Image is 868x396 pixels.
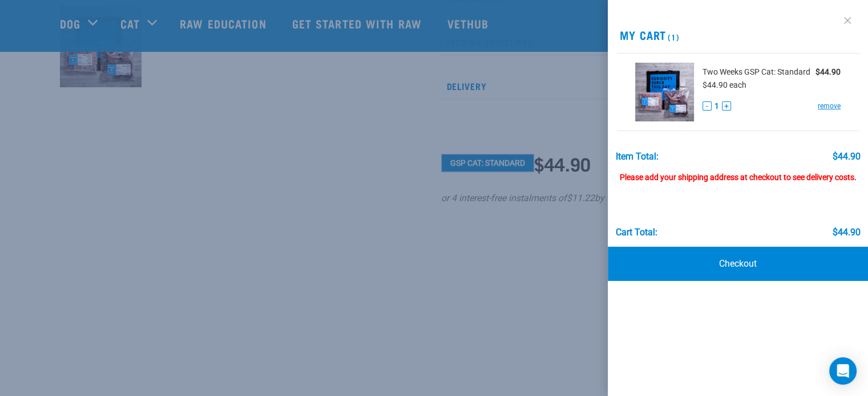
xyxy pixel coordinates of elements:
[829,357,857,385] div: Open Intercom Messenger
[832,152,860,162] div: $44.90
[815,67,841,76] strong: $44.90
[615,152,658,162] div: Item Total:
[818,101,841,111] a: remove
[665,35,679,39] span: (1)
[635,63,694,121] img: Get Started Cat (Standard)
[703,101,712,111] button: -
[832,227,860,238] div: $44.90
[608,28,868,42] h2: My Cart
[714,100,719,112] span: 1
[615,162,860,182] div: Please add your shipping address at checkout to see delivery costs.
[722,101,731,111] button: +
[703,80,746,89] span: $44.90 each
[608,247,868,281] a: Checkout
[615,227,657,238] div: Cart total:
[703,66,810,78] span: Two Weeks GSP Cat: Standard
